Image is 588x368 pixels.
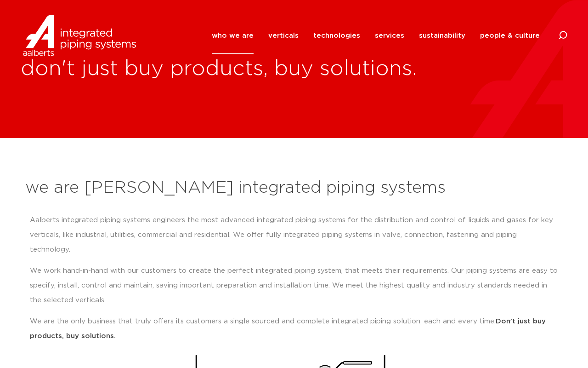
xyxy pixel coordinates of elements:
[480,17,540,54] a: people & culture
[21,54,588,84] h1: don't just buy products, buy solutions.
[30,314,558,344] p: We are the only business that truly offers its customers a single sourced and complete integrated...
[268,17,299,54] a: verticals
[313,17,360,54] a: technologies
[30,213,558,257] p: Aalberts integrated piping systems engineers the most advanced integrated piping systems for the ...
[25,177,563,199] h2: we are [PERSON_NAME] integrated piping systems
[375,17,404,54] a: services
[212,17,254,54] a: who we are
[212,17,540,54] nav: Menu
[30,264,558,308] p: We work hand-in-hand with our customers to create the perfect integrated piping system, that meet...
[419,17,465,54] a: sustainability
